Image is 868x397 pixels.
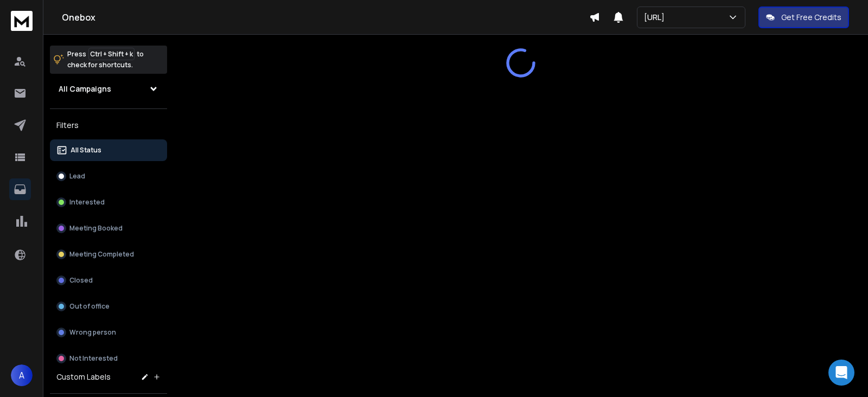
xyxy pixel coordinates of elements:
h1: Onebox [62,11,589,24]
p: Not Interested [69,354,118,363]
span: Ctrl + Shift + k [88,48,135,60]
h3: Custom Labels [56,372,111,382]
h1: All Campaigns [59,84,111,94]
button: Interested [50,191,167,213]
p: Lead [69,172,85,181]
p: All Status [71,146,101,155]
h3: Filters [50,118,167,133]
p: Meeting Booked [69,224,123,233]
button: Get Free Credits [758,7,849,28]
img: logo [11,11,33,31]
p: Get Free Credits [781,12,841,23]
button: Out of office [50,296,167,317]
p: Out of office [69,302,110,311]
button: Closed [50,270,167,291]
button: All Status [50,139,167,161]
button: Wrong person [50,322,167,343]
div: Open Intercom Messenger [828,360,854,386]
p: Closed [69,276,93,285]
button: Meeting Booked [50,217,167,239]
button: A [11,364,33,386]
button: All Campaigns [50,78,167,100]
p: Wrong person [69,328,116,337]
p: Press to check for shortcuts. [67,49,144,71]
p: [URL] [644,12,669,23]
button: Meeting Completed [50,244,167,265]
button: Lead [50,165,167,187]
button: Not Interested [50,348,167,369]
p: Interested [69,198,105,207]
p: Meeting Completed [69,250,134,259]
